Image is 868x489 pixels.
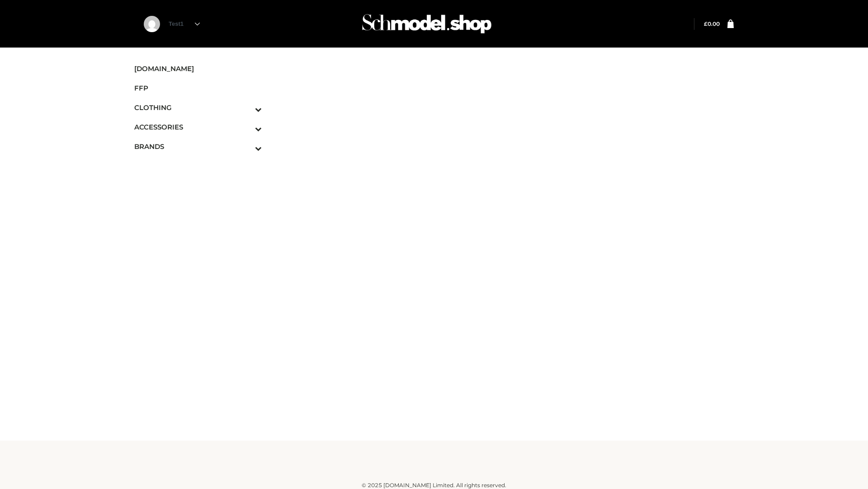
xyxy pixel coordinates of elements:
span: ACCESSORIES [134,122,262,132]
a: £0.00 [704,20,720,27]
a: ACCESSORIESToggle Submenu [134,117,262,137]
span: [DOMAIN_NAME] [134,63,262,74]
span: £ [704,20,708,27]
span: CLOTHING [134,102,262,113]
button: Toggle Submenu [230,117,262,137]
a: FFP [134,78,262,98]
button: Toggle Submenu [230,137,262,156]
button: Toggle Submenu [230,98,262,117]
span: FFP [134,83,262,93]
img: Schmodel Admin 964 [359,6,495,42]
a: BRANDSToggle Submenu [134,137,262,156]
a: [DOMAIN_NAME] [134,59,262,78]
a: Test1 [169,20,200,27]
span: BRANDS [134,141,262,152]
a: CLOTHINGToggle Submenu [134,98,262,117]
bdi: 0.00 [704,20,720,27]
